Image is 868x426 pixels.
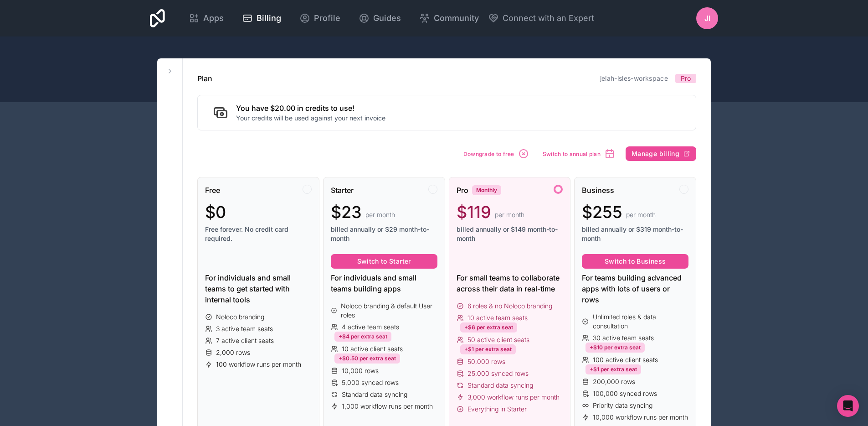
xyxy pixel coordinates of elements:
[632,150,679,158] span: Manage billing
[334,332,391,342] div: +$4 per extra seat
[593,355,658,364] span: 100 active client seats
[216,312,264,322] span: Noloco branding
[460,322,517,332] div: +$6 per extra seat
[235,8,288,28] a: Billing
[457,272,563,294] div: For small teams to collaborate across their data in real-time
[197,73,212,84] h1: Plan
[582,203,622,221] span: $255
[334,353,400,364] div: +$0.50 per extra seat
[582,254,688,269] button: Switch to Business
[236,114,385,123] p: Your credits will be used against your next invoice
[216,360,301,369] span: 100 workflow runs per month
[257,12,281,25] span: Billing
[292,8,348,28] a: Profile
[467,405,527,414] span: Everything in Starter
[467,313,528,322] span: 10 active team seats
[472,185,501,195] div: Monthly
[341,301,437,320] span: Noloco branding & default User roles
[543,151,601,157] span: Switch to annual plan
[205,185,220,196] span: Free
[626,210,656,219] span: per month
[457,225,563,243] span: billed annually or $149 month-to-month
[488,12,594,25] button: Connect with an Expert
[582,272,688,305] div: For teams building advanced apps with lots of users or rows
[586,364,641,374] div: +$1 per extra seat
[181,8,231,28] a: Apps
[457,203,491,221] span: $119
[203,12,224,25] span: Apps
[342,378,399,387] span: 5,000 synced rows
[681,74,691,83] span: Pro
[460,344,516,354] div: +$1 per extra seat
[205,225,312,243] span: Free forever. No credit card required.
[467,393,560,402] span: 3,000 workflow runs per month
[495,210,524,219] span: per month
[216,324,273,333] span: 3 active team seats
[837,395,859,417] div: Open Intercom Messenger
[586,343,645,353] div: +$10 per extra seat
[539,145,618,162] button: Switch to annual plan
[593,312,688,331] span: Unlimited roles & data consultation
[582,225,688,243] span: billed annually or $319 month-to-month
[314,12,340,25] span: Profile
[365,210,395,219] span: per month
[434,12,479,25] span: Community
[331,254,437,269] button: Switch to Starter
[467,335,529,344] span: 50 active client seats
[460,145,532,162] button: Downgrade to free
[467,301,552,311] span: 6 roles & no Noloco branding
[467,381,533,390] span: Standard data syncing
[593,377,635,386] span: 200,000 rows
[205,272,312,305] div: For individuals and small teams to get started with internal tools
[600,74,668,82] a: jeiah-isles-workspace
[467,357,505,366] span: 50,000 rows
[593,389,657,398] span: 100,000 synced rows
[593,401,652,410] span: Priority data syncing
[331,272,437,294] div: For individuals and small teams building apps
[373,12,401,25] span: Guides
[351,8,408,28] a: Guides
[205,203,226,221] span: $0
[582,185,614,196] span: Business
[342,344,403,353] span: 10 active client seats
[331,225,437,243] span: billed annually or $29 month-to-month
[331,185,354,196] span: Starter
[236,103,385,114] h2: You have $20.00 in credits to use!
[593,413,688,422] span: 10,000 workflow runs per month
[457,185,468,196] span: Pro
[704,13,710,24] span: JI
[463,151,514,157] span: Downgrade to free
[626,146,696,161] button: Manage billing
[331,203,362,221] span: $23
[503,12,594,25] span: Connect with an Expert
[467,369,529,378] span: 25,000 synced rows
[342,322,399,332] span: 4 active team seats
[342,402,433,411] span: 1,000 workflow runs per month
[412,8,486,28] a: Community
[216,348,250,357] span: 2,000 rows
[216,336,274,345] span: 7 active client seats
[593,333,654,343] span: 30 active team seats
[342,390,407,399] span: Standard data syncing
[342,366,379,375] span: 10,000 rows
